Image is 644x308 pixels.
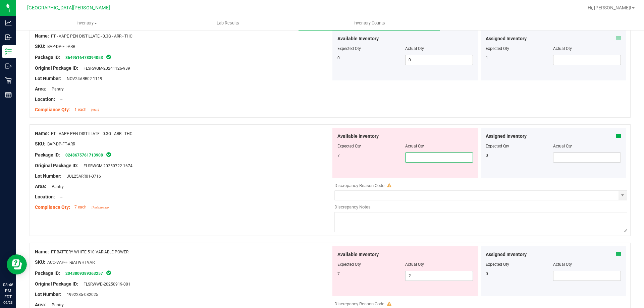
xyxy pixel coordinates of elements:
[486,133,527,140] span: Assigned Inventory
[5,91,12,98] inline-svg: Reports
[5,48,12,55] inline-svg: Inventory
[405,262,424,267] span: Actual Qty
[80,282,130,287] span: FLSRWWD-20250919-001
[35,107,70,112] span: Compliance Qty:
[51,131,132,136] span: FT - VAPE PEN DISTILLATE - 0.3G - ARR - THC
[57,97,62,102] span: --
[299,16,440,30] a: Inventory Counts
[334,301,384,306] span: Discrepancy Reason Code
[80,66,130,71] span: FLSRWGM-20241126-939
[337,144,361,148] span: Expected Qty
[486,55,553,61] div: 1
[80,164,132,168] span: FLSRWGM-20250722-1674
[35,194,55,199] span: Location:
[35,249,49,254] span: Name:
[486,46,553,52] div: Expected Qty
[337,271,340,276] span: 7
[7,254,27,274] iframe: Resource center
[91,109,99,112] span: [DATE]
[16,16,157,30] a: Inventory
[406,271,473,281] input: 2
[334,183,384,188] span: Discrepancy Reason Code
[5,34,12,41] inline-svg: Inbound
[337,46,361,51] span: Expected Qty
[106,269,112,276] span: In Sync
[406,55,473,65] input: 0
[35,281,78,287] span: Original Package ID:
[553,143,621,149] div: Actual Qty
[486,35,527,42] span: Assigned Inventory
[405,46,424,51] span: Actual Qty
[35,131,49,136] span: Name:
[405,144,424,148] span: Actual Qty
[35,270,60,276] span: Package ID:
[51,34,132,39] span: FT - VAPE PEN DISTILLATE - 0.3G - ARR - THC
[35,292,61,297] span: Lot Number:
[486,251,527,258] span: Assigned Inventory
[63,292,98,297] span: 1992285-082025
[5,77,12,84] inline-svg: Retail
[35,97,55,102] span: Location:
[337,133,379,140] span: Available Inventory
[3,300,13,305] p: 09/23
[74,107,87,112] span: 1 each
[337,251,379,258] span: Available Inventory
[74,205,87,209] span: 7 each
[91,206,109,209] span: 17 minutes ago
[35,152,60,158] span: Package ID:
[208,20,248,26] span: Lab Results
[35,163,78,168] span: Original Package ID:
[35,259,45,265] span: SKU:
[106,151,112,158] span: In Sync
[35,141,45,146] span: SKU:
[337,153,340,158] span: 7
[337,262,361,267] span: Expected Qty
[47,260,95,265] span: ACC-VAP-FT-BATWHTVAR
[35,33,49,39] span: Name:
[337,56,340,60] span: 0
[35,86,46,91] span: Area:
[619,191,627,200] span: select
[3,282,13,300] p: 08:46 PM EDT
[47,44,75,49] span: BAP-DP-FT-ARR
[63,174,101,179] span: JUL25ARR01-0716
[57,195,62,199] span: --
[48,303,64,307] span: Pantry
[486,261,553,267] div: Expected Qty
[588,5,631,10] span: Hi, [PERSON_NAME]!
[35,65,78,71] span: Original Package ID:
[553,46,621,52] div: Actual Qty
[35,184,46,189] span: Area:
[48,184,64,189] span: Pantry
[63,76,102,81] span: NOV24ARR02-1119
[65,55,103,60] a: 8649516478394053
[486,143,553,149] div: Expected Qty
[106,54,112,60] span: In Sync
[553,261,621,267] div: Actual Qty
[157,16,299,30] a: Lab Results
[65,153,103,158] a: 0248675761713908
[51,250,128,254] span: FT BATTERY WHITE 510 VARIABLE POWER
[486,152,553,159] div: 0
[35,204,70,210] span: Compliance Qty:
[344,20,394,26] span: Inventory Counts
[5,19,12,26] inline-svg: Analytics
[35,55,60,60] span: Package ID:
[16,20,157,26] span: Inventory
[48,87,64,91] span: Pantry
[27,5,110,11] span: [GEOGRAPHIC_DATA][PERSON_NAME]
[35,173,61,179] span: Lot Number:
[47,142,75,146] span: BAP-DP-FT-ARR
[35,44,45,49] span: SKU:
[65,271,103,276] a: 2043809389363257
[35,76,61,81] span: Lot Number:
[35,302,46,307] span: Area:
[337,35,379,42] span: Available Inventory
[5,63,12,69] inline-svg: Outbound
[486,271,553,277] div: 0
[334,204,627,210] div: Discrepancy Notes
